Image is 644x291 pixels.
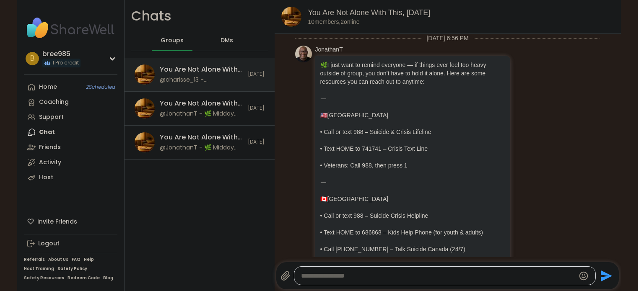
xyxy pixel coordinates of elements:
a: Coaching [24,95,117,110]
span: DMs [221,36,233,45]
p: 10 members, 2 online [308,18,360,26]
div: Coaching [39,98,69,106]
a: Help [84,257,94,263]
p: • Call or text 988 – Suicide & Crisis Lifeline [320,128,505,136]
span: [DATE] [248,139,265,146]
a: Support [24,110,117,125]
span: 2 Scheduled [86,84,115,90]
p: • Veterans: Call 988, then press 1 [320,161,505,170]
span: 🇺🇸 [320,112,327,118]
div: Logout [38,239,60,248]
div: @charisse_13 - @nicolewilliams43 this was nice if you to ask? [160,76,243,84]
a: Referrals [24,257,45,263]
div: @JonathanT - 🌿 Midday Reset is here! Starting [DATE], I’ll be hosting You Are Not Alone With This... [160,144,243,152]
a: Safety Policy [57,266,87,272]
span: [DATE] [248,105,265,112]
span: Groups [161,36,184,45]
img: You Are Not Alone With This, Oct 08 [135,64,155,85]
span: [DATE] [248,71,265,78]
a: JonathanT [315,46,343,54]
button: Send [596,266,615,285]
a: Host Training [24,266,54,272]
div: You Are Not Alone With This, [DATE] [160,65,243,74]
p: • Text HOME to 686868 – Kids Help Phone (for youth & adults) [320,228,505,237]
div: Home [39,83,57,91]
a: FAQ [72,257,80,263]
div: Friends [39,143,61,152]
span: 🇨🇦 [320,196,327,202]
textarea: Type your message [301,272,575,280]
p: • Call or text 988 – Suicide Crisis Helpline [320,211,505,220]
p: • Text HOME to 741741 – Crisis Text Line [320,144,505,153]
img: ShareWell Nav Logo [24,13,117,43]
div: @JonathanT - 🌿 Midday Reset is here! Starting [DATE], I’ll be hosting You Are Not Alone With This... [160,110,243,118]
p: [GEOGRAPHIC_DATA] [320,195,505,203]
div: Host [39,173,53,182]
span: 🌿 [320,62,327,68]
div: Support [39,113,64,121]
div: You Are Not Alone With This, [DATE] [160,133,243,142]
a: Blog [103,275,113,281]
a: Friends [24,140,117,155]
p: ⸻ [320,94,505,103]
a: You Are Not Alone With This, [DATE] [308,8,431,17]
img: https://sharewell-space-live.sfo3.digitaloceanspaces.com/user-generated/0e2c5150-e31e-4b6a-957d-4... [295,46,312,62]
a: Activity [24,155,117,170]
a: About Us [48,257,68,263]
span: [DATE] 6:56 PM [421,34,473,42]
img: You Are Not Alone With This, Oct 08 [281,7,301,27]
img: You Are Not Alone With This, Oct 09 [135,98,155,118]
span: b [30,53,34,64]
p: ⸻ [320,178,505,186]
div: You Are Not Alone With This, [DATE] [160,99,243,108]
div: bree985 [42,49,80,59]
div: Activity [39,158,61,167]
a: Safety Resources [24,275,64,281]
h1: Chats [131,7,171,26]
a: Redeem Code [68,275,100,281]
a: Host [24,170,117,185]
a: Home2Scheduled [24,80,117,95]
p: I just want to remind everyone — if things ever feel too heavy outside of group, you don’t have t... [320,61,505,86]
button: Emoji picker [579,271,589,281]
span: 1 Pro credit [52,59,79,67]
p: [GEOGRAPHIC_DATA] [320,111,505,119]
img: You Are Not Alone With This, Oct 07 [135,132,155,152]
a: Logout [24,236,117,251]
div: Invite Friends [24,214,117,229]
p: • Call [PHONE_NUMBER] – Talk Suicide Canada (24/7) [320,245,505,253]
